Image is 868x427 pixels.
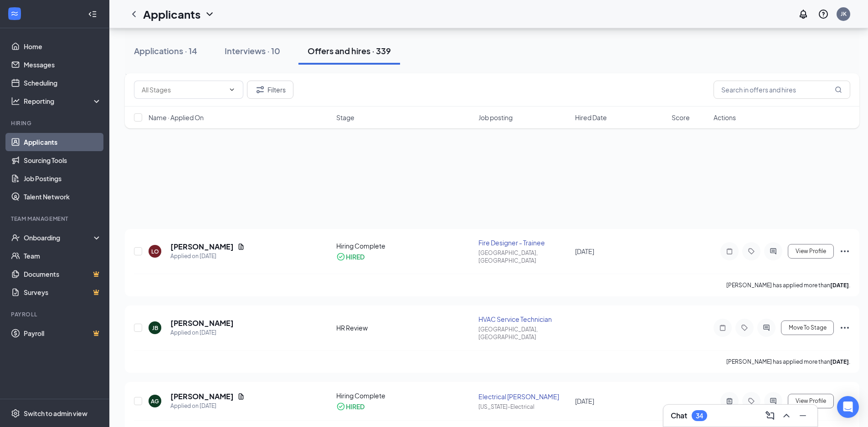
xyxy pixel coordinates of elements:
div: HIRED [346,252,365,261]
svg: ChevronLeft [128,9,139,20]
svg: Document [237,393,245,400]
a: Job Postings [24,169,102,188]
a: DocumentsCrown [24,265,102,283]
div: Hiring [11,119,100,127]
svg: ChevronUp [781,410,792,421]
svg: Filter [255,84,266,95]
svg: QuestionInfo [818,9,829,20]
b: [DATE] [830,358,849,365]
svg: ActiveChat [761,324,772,331]
div: 34 [696,412,703,420]
button: Minimize [796,408,810,423]
h5: [PERSON_NAME] [170,318,234,328]
div: Offers and hires · 339 [308,45,391,56]
h5: [PERSON_NAME] [170,391,234,402]
svg: Analysis [11,97,20,106]
button: ChevronUp [779,408,794,423]
a: Applicants [24,133,102,151]
a: Team [24,247,102,265]
div: LO [151,248,159,255]
span: Name · Applied On [149,113,204,122]
div: Reporting [24,97,102,106]
p: [PERSON_NAME] has applied more than . [726,358,850,366]
span: View Profile [796,248,826,254]
svg: Ellipses [839,322,850,333]
button: Move To Stage [781,320,834,335]
svg: Notifications [798,9,809,20]
a: Scheduling [24,74,102,92]
div: Applied on [DATE] [170,252,245,261]
div: Onboarding [24,233,94,242]
div: Interviews · 10 [225,45,280,56]
svg: Collapse [88,10,97,19]
svg: Note [724,248,735,255]
p: [PERSON_NAME] has applied more than . [726,281,850,289]
svg: Ellipses [839,396,850,407]
div: JB [152,324,158,332]
span: View Profile [796,398,826,404]
span: Stage [336,113,354,122]
b: [DATE] [830,282,849,289]
div: [GEOGRAPHIC_DATA], [GEOGRAPHIC_DATA] [478,249,570,264]
div: HR Review [336,323,473,332]
svg: CheckmarkCircle [336,252,345,261]
div: HIRED [346,402,365,411]
div: Electrical [PERSON_NAME] [478,392,570,401]
div: Payroll [11,310,100,318]
svg: ActiveChat [768,397,779,405]
svg: Note [717,324,728,331]
a: SurveysCrown [24,283,102,301]
a: Home [24,37,102,56]
div: [GEOGRAPHIC_DATA], [GEOGRAPHIC_DATA] [478,325,570,341]
input: All Stages [142,85,225,95]
span: Job posting [478,113,513,122]
svg: Minimize [797,410,808,421]
a: PayrollCrown [24,324,102,342]
svg: ChevronDown [204,9,215,20]
svg: ComposeMessage [765,410,776,421]
div: Applied on [DATE] [170,402,245,411]
div: Team Management [11,215,100,223]
svg: Tag [746,248,757,255]
h3: Chat [671,411,687,421]
svg: Document [237,243,245,250]
svg: ActiveNote [724,397,735,405]
a: Sourcing Tools [24,151,102,169]
div: JK [841,10,847,18]
svg: Settings [11,409,20,418]
span: Move To Stage [789,325,827,331]
span: Actions [714,113,736,122]
span: [DATE] [575,397,594,405]
button: Filter Filters [247,81,293,99]
button: View Profile [788,394,834,408]
div: Switch to admin view [24,409,87,418]
span: [DATE] [575,247,594,255]
svg: WorkstreamLogo [10,9,19,18]
div: Hiring Complete [336,241,473,250]
div: Applications · 14 [134,45,197,56]
div: AG [151,397,159,405]
div: Fire Designer - Trainee [478,238,570,247]
div: HVAC Service Technician [478,315,570,324]
svg: MagnifyingGlass [835,86,842,93]
svg: Ellipses [839,246,850,257]
a: Messages [24,56,102,74]
svg: CheckmarkCircle [336,402,345,411]
svg: Tag [739,324,750,331]
div: Applied on [DATE] [170,328,234,337]
span: Hired Date [575,113,607,122]
button: ComposeMessage [763,408,777,423]
input: Search in offers and hires [714,81,850,99]
svg: UserCheck [11,233,20,242]
div: Hiring Complete [336,391,473,400]
svg: ActiveChat [768,248,779,255]
svg: ChevronDown [228,86,236,93]
svg: Tag [746,397,757,405]
h1: Applicants [143,6,200,22]
span: Score [672,113,690,122]
a: Talent Network [24,188,102,206]
h5: [PERSON_NAME] [170,242,234,252]
div: [US_STATE]-Electrical [478,403,570,411]
div: Open Intercom Messenger [837,396,859,418]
